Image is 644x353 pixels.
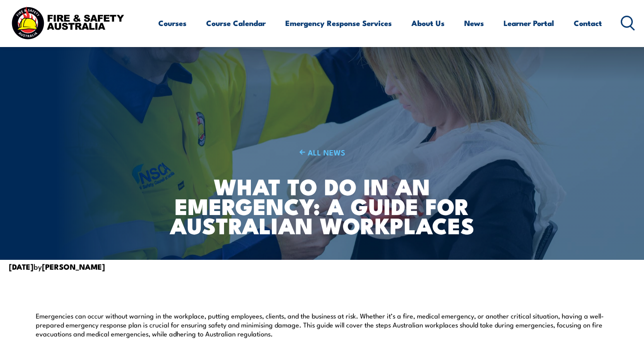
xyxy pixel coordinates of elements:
strong: [PERSON_NAME] [42,261,105,272]
a: Course Calendar [206,11,266,35]
a: ALL NEWS [146,147,498,157]
strong: [DATE] [9,261,34,272]
a: News [464,11,484,35]
a: Emergency Response Services [285,11,392,35]
span: by [9,261,105,272]
a: Learner Portal [504,11,554,35]
p: Emergencies can occur without warning in the workplace, putting employees, clients, and the busin... [36,311,608,338]
a: Contact [574,11,602,35]
h1: What to Do in an Emergency: A Guide for Australian Workplaces [146,176,498,234]
a: About Us [411,11,445,35]
a: Courses [158,11,186,35]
